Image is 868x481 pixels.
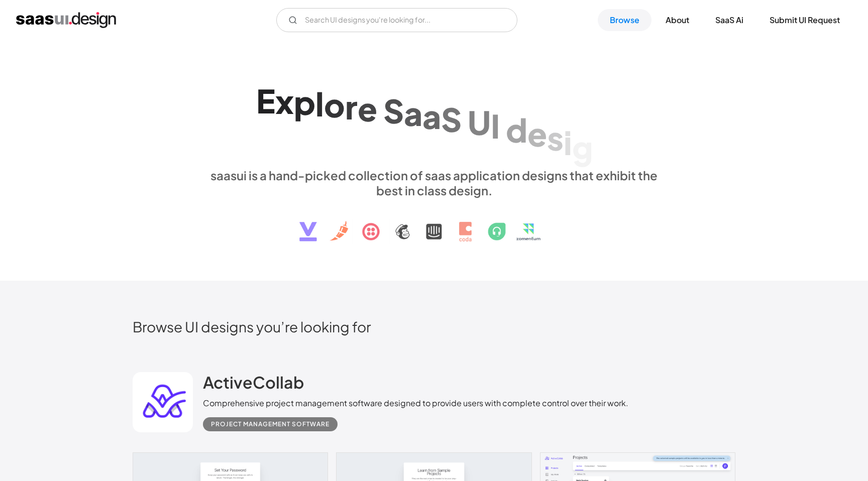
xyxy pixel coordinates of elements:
[203,372,304,397] a: ActiveCollab
[441,100,462,139] div: S
[275,82,294,121] div: x
[256,81,275,120] div: E
[422,97,441,136] div: a
[203,372,304,392] h2: ActiveCollab
[358,89,377,128] div: e
[654,9,701,31] a: About
[276,8,517,32] input: Search UI designs you're looking for...
[211,418,330,430] div: Project Management Software
[564,124,572,162] div: i
[294,83,315,122] div: p
[572,128,593,167] div: g
[527,114,547,153] div: e
[16,12,116,28] a: home
[468,103,491,142] div: U
[203,80,665,158] h1: Explore SaaS UI design patterns & interactions.
[315,84,324,123] div: l
[383,92,404,131] div: S
[276,8,517,32] form: Email Form
[598,9,652,31] a: Browse
[491,107,500,146] div: I
[203,397,628,409] div: Comprehensive project management software designed to provide users with complete control over th...
[404,94,422,133] div: a
[324,86,345,125] div: o
[203,168,665,198] div: saasui is a hand-picked collection of saas application designs that exhibit the best in class des...
[757,9,852,31] a: Submit UI Request
[345,87,358,126] div: r
[133,318,735,335] h2: Browse UI designs you’re looking for
[282,198,586,250] img: text, icon, saas logo
[703,9,755,31] a: SaaS Ai
[506,110,527,149] div: d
